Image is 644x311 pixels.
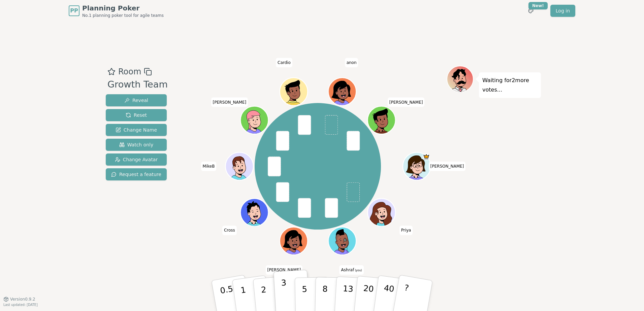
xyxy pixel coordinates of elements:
div: New! [528,2,548,9]
span: Reveal [124,97,148,104]
span: Click to change your name [388,98,425,107]
span: No.1 planning poker tool for agile teams [82,13,164,18]
button: Reset [106,109,167,121]
span: Click to change your name [211,98,248,107]
span: Request a feature [111,171,161,178]
span: Click to change your name [276,58,292,67]
span: Version 0.9.2 [10,297,35,302]
button: Change Name [106,124,167,136]
button: Add as favourite [107,66,116,78]
button: New! [525,5,537,17]
span: Click to change your name [340,265,364,275]
a: PPPlanning PokerNo.1 planning poker tool for agile teams [69,3,164,18]
span: Planning Poker [82,3,164,13]
button: Reveal [106,94,167,106]
span: Click to change your name [429,162,466,171]
button: Click to change your avatar [329,228,355,254]
span: Last updated: [DATE] [3,303,38,307]
span: Click to change your name [345,58,358,67]
span: (you) [354,269,362,272]
span: Click to change your name [201,162,217,171]
button: Change Avatar [106,153,167,166]
span: Click to change your name [399,226,413,235]
span: Watch only [119,141,154,148]
button: Version0.9.2 [3,297,35,302]
span: PP [70,7,78,15]
button: Watch only [106,139,167,151]
span: Reset [126,112,147,118]
p: Waiting for 2 more votes... [482,76,538,95]
span: Click to change your name [266,265,303,275]
span: Change Name [116,127,157,133]
span: Ansley is the host [423,153,430,160]
a: Log in [550,5,575,17]
div: Growth Team [107,78,168,92]
span: Change Avatar [115,156,158,163]
span: Click to change your name [222,226,237,235]
button: Request a feature [106,168,167,180]
span: Room [118,66,141,78]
